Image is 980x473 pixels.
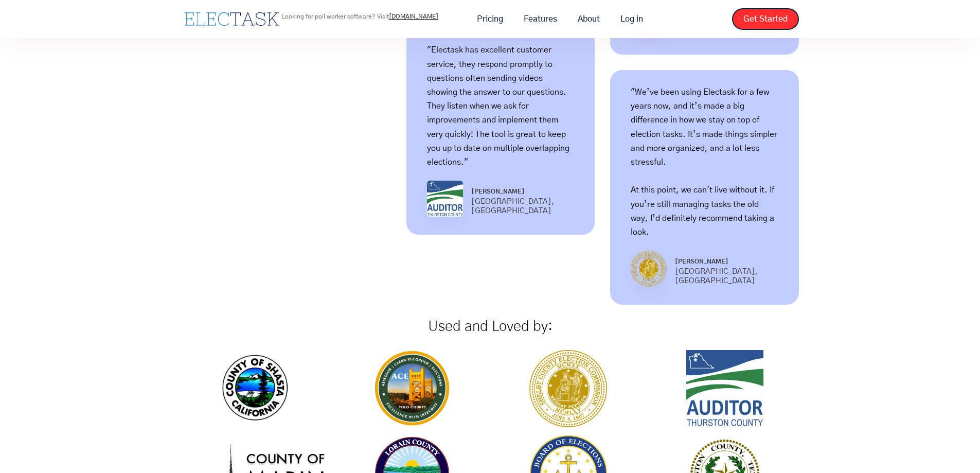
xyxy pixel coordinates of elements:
a: Pricing [467,8,513,30]
p: "We’ve been using Electask for a few years now, and it’s made a big difference in how we stay on ... [631,85,778,239]
a: [DOMAIN_NAME] [389,13,438,20]
p: "Electask has excellent customer service, they respond promptly to questions often sending videos... [427,43,575,169]
a: home [182,10,282,28]
h1: Used and Loved by: [63,320,917,335]
div: [GEOGRAPHIC_DATA], [GEOGRAPHIC_DATA] [675,267,778,286]
h6: [PERSON_NAME] [471,187,575,196]
p: Looking for poll worker software? Visit [282,13,438,20]
h6: [PERSON_NAME] [675,257,778,266]
a: About [567,8,610,30]
a: Log in [610,8,653,30]
a: Features [513,8,567,30]
a: Get Started [732,8,799,30]
div: [GEOGRAPHIC_DATA], [GEOGRAPHIC_DATA] [471,197,575,216]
